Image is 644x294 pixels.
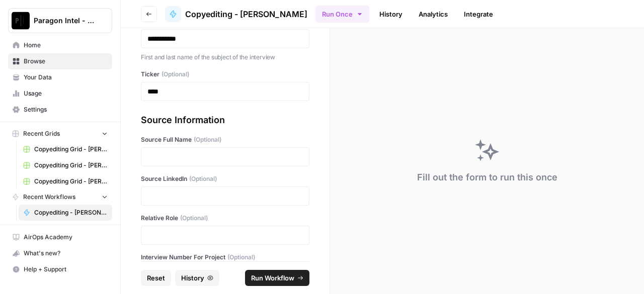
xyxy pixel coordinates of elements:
div: Source Information [141,113,309,127]
span: Copyediting - [PERSON_NAME] [34,208,108,217]
button: Recent Grids [8,126,112,141]
a: History [373,6,409,22]
a: Analytics [413,6,454,22]
span: Recent Grids [23,129,60,138]
span: (Optional) [227,253,255,262]
span: Run Workflow [251,273,294,283]
a: AirOps Academy [8,229,112,245]
span: Your Data [24,73,108,82]
span: Copyediting Grid - [PERSON_NAME] [34,177,108,186]
a: Copyediting Grid - [PERSON_NAME] [19,141,112,157]
span: Copyediting Grid - [PERSON_NAME] [34,145,108,154]
a: Integrate [458,6,499,22]
a: Copyediting - [PERSON_NAME] [19,205,112,221]
a: Home [8,37,112,53]
button: Recent Workflows [8,189,112,205]
button: Run Once [315,6,369,23]
span: Recent Workflows [23,192,75,202]
label: Interview Number For Project [141,253,309,262]
button: Help + Support [8,261,112,277]
span: Usage [24,89,108,98]
div: What's new? [9,246,112,261]
span: (Optional) [194,135,221,144]
div: Fill out the form to run this once [417,170,557,184]
a: Browse [8,53,112,69]
a: Settings [8,102,112,118]
span: Copyediting Grid - [PERSON_NAME] [34,161,108,170]
a: Your Data [8,69,112,85]
span: Settings [24,105,108,114]
span: Reset [147,273,165,283]
span: Home [24,41,108,50]
span: Browse [24,57,108,66]
label: Relative Role [141,214,309,223]
button: Reset [141,270,171,286]
span: (Optional) [189,174,217,183]
label: Source LinkedIn [141,174,309,183]
button: What's new? [8,245,112,261]
span: History [181,273,204,283]
span: (Optional) [180,214,208,223]
a: Copyediting Grid - [PERSON_NAME] [19,173,112,189]
span: Copyediting - [PERSON_NAME] [185,8,307,20]
span: (Optional) [162,70,189,79]
label: Source Full Name [141,135,309,144]
p: First and last name of the subject of the interview [141,52,309,62]
button: Run Workflow [245,270,309,286]
button: History [175,270,219,286]
a: Copyediting Grid - [PERSON_NAME] [19,157,112,173]
button: Workspace: Paragon Intel - Copyediting [8,8,112,33]
a: Copyediting - [PERSON_NAME] [165,6,307,22]
label: Ticker [141,70,309,79]
span: AirOps Academy [24,233,108,242]
span: Help + Support [24,265,108,274]
img: Paragon Intel - Copyediting Logo [12,12,30,30]
a: Usage [8,85,112,102]
span: Paragon Intel - Copyediting [34,16,95,26]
